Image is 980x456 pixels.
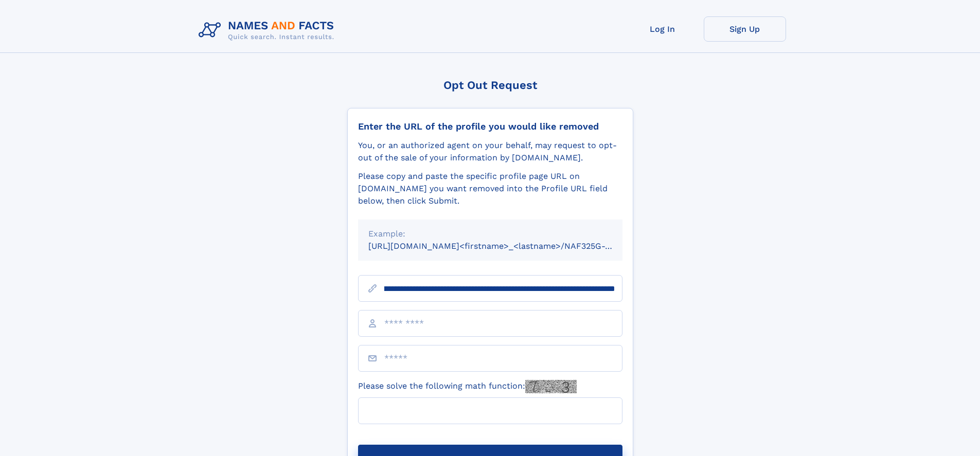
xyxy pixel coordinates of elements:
[621,16,704,42] a: Log In
[368,228,612,240] div: Example:
[704,16,786,42] a: Sign Up
[368,241,642,251] small: [URL][DOMAIN_NAME]<firstname>_<lastname>/NAF325G-xxxxxxxx
[358,170,622,207] div: Please copy and paste the specific profile page URL on [DOMAIN_NAME] you want removed into the Pr...
[358,139,622,164] div: You, or an authorized agent on your behalf, may request to opt-out of the sale of your informatio...
[347,79,633,92] div: Opt Out Request
[358,121,622,132] div: Enter the URL of the profile you would like removed
[358,380,577,393] label: Please solve the following math function:
[194,16,343,44] img: Logo Names and Facts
